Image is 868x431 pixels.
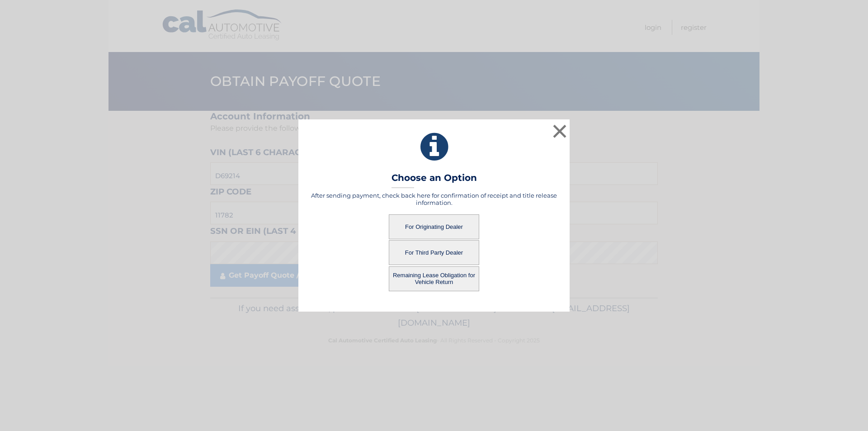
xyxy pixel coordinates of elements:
[389,266,479,291] button: Remaining Lease Obligation for Vehicle Return
[392,172,477,188] h3: Choose an Option
[310,192,558,206] h5: After sending payment, check back here for confirmation of receipt and title release information.
[389,240,479,265] button: For Third Party Dealer
[389,214,479,239] button: For Originating Dealer
[551,122,569,140] button: ×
